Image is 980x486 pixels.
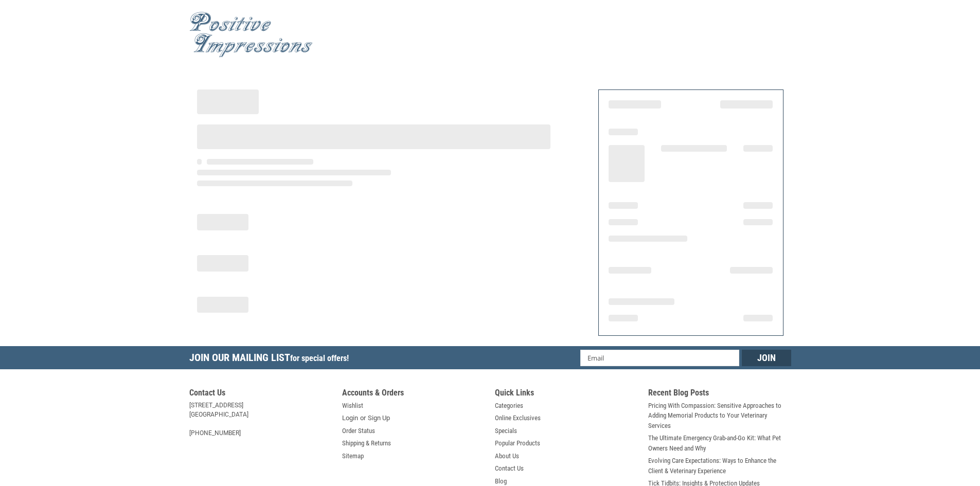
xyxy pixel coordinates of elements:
h5: Contact Us [189,388,332,401]
a: Wishlist [342,401,363,411]
h5: Accounts & Orders [342,388,485,401]
a: About Us [495,451,519,461]
a: Contact Us [495,463,524,474]
a: Categories [495,401,523,411]
a: Popular Products [495,438,540,448]
a: Specials [495,426,517,436]
a: The Ultimate Emergency Grab-and-Go Kit: What Pet Owners Need and Why [648,433,791,453]
input: Join [742,350,791,366]
a: Order Status [342,426,375,436]
a: Online Exclusives [495,413,541,423]
h5: Quick Links [495,388,638,401]
a: Login [342,413,358,423]
a: Pricing With Compassion: Sensitive Approaches to Adding Memorial Products to Your Veterinary Serv... [648,401,791,431]
input: Email [580,350,739,366]
a: Shipping & Returns [342,438,391,448]
span: for special offers! [290,353,349,363]
a: Sitemap [342,451,364,461]
a: Evolving Care Expectations: Ways to Enhance the Client & Veterinary Experience [648,456,791,476]
img: Positive Impressions [189,12,313,58]
address: [STREET_ADDRESS] [GEOGRAPHIC_DATA] [PHONE_NUMBER] [189,401,332,438]
h5: Join Our Mailing List [189,346,354,372]
span: or [354,413,372,423]
a: Sign Up [368,413,390,423]
h5: Recent Blog Posts [648,388,791,401]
